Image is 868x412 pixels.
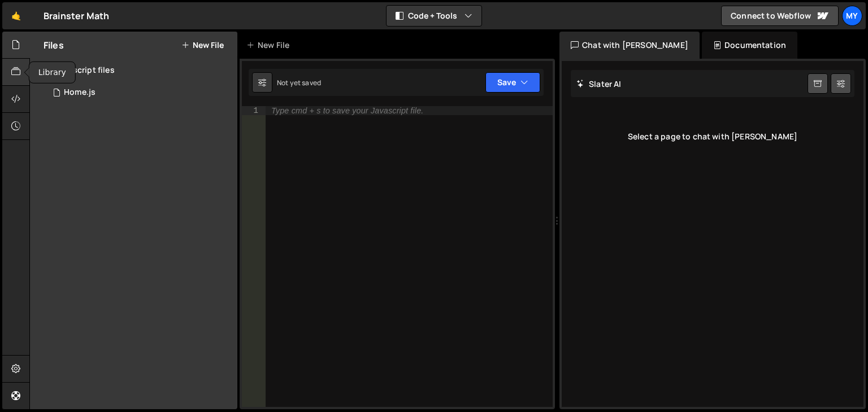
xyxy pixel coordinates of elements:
[2,2,30,29] a: 🤙
[271,107,423,115] div: Type cmd + s to save your Javascript file.
[387,6,481,26] button: Code + Tools
[44,9,109,23] div: Brainster Math
[721,6,839,26] a: Connect to Webflow
[246,40,294,51] div: New File
[30,59,237,81] div: Javascript files
[571,114,854,159] div: Select a page to chat with [PERSON_NAME]
[842,6,862,26] a: My
[29,62,75,83] div: Library
[559,32,700,59] div: Chat with [PERSON_NAME]
[44,81,237,104] div: 16790/45881.js
[242,106,266,115] div: 1
[44,39,64,51] h2: Files
[485,72,540,93] button: Save
[181,41,224,50] button: New File
[64,87,96,98] div: Home.js
[277,78,321,87] div: Not yet saved
[702,32,797,59] div: Documentation
[576,78,622,89] h2: Slater AI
